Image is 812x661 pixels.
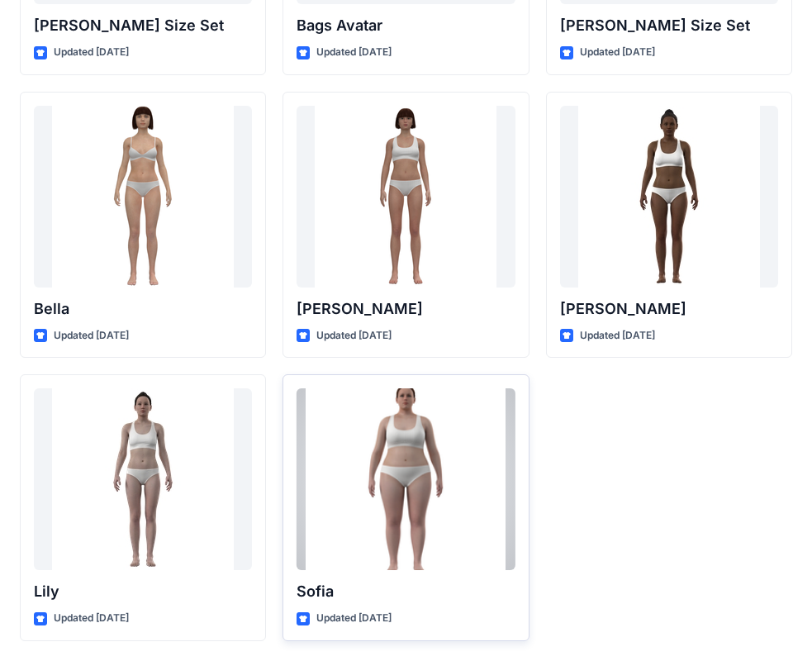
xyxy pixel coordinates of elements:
p: [PERSON_NAME] Size Set [34,14,252,37]
a: Bella [34,106,252,288]
p: Updated [DATE] [316,327,392,345]
p: Updated [DATE] [54,44,129,61]
p: Updated [DATE] [580,327,655,345]
p: Bags Avatar [297,14,515,37]
p: Updated [DATE] [316,610,392,627]
p: [PERSON_NAME] Size Set [560,14,778,37]
a: Sofia [297,388,515,570]
p: [PERSON_NAME] [560,297,778,321]
a: Gabrielle [560,106,778,288]
p: Updated [DATE] [54,327,129,345]
p: Sofia [297,580,515,603]
p: [PERSON_NAME] [297,297,515,321]
p: Updated [DATE] [54,610,129,627]
a: Emma [297,106,515,288]
p: Bella [34,297,252,321]
p: Updated [DATE] [316,44,392,61]
p: Lily [34,580,252,603]
p: Updated [DATE] [580,44,655,61]
a: Lily [34,388,252,570]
